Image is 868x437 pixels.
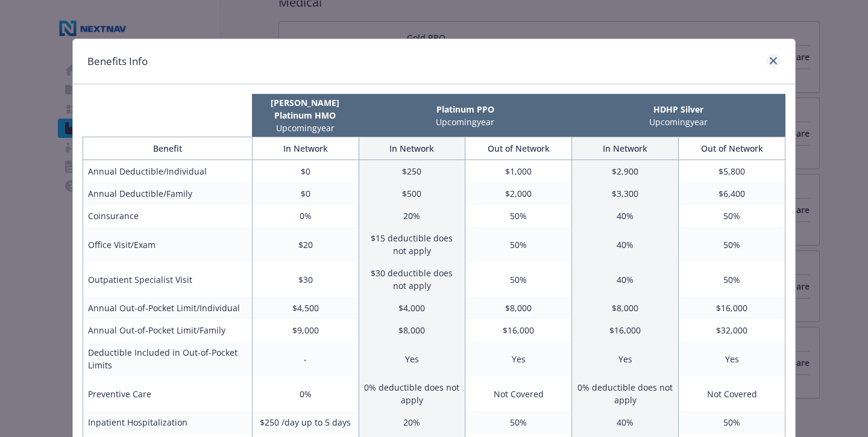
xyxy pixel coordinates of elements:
[83,205,253,227] td: Coinsurance
[572,376,679,411] td: 0% deductible does not apply
[679,160,785,183] td: $5,800
[574,103,783,116] p: HDHP Silver
[252,227,359,262] td: $20
[572,160,679,183] td: $2,900
[252,262,359,297] td: $30
[465,341,572,376] td: Yes
[572,182,679,205] td: $3,300
[574,116,783,128] p: Upcoming year
[83,160,253,183] td: Annual Deductible/Individual
[359,182,465,205] td: $500
[252,205,359,227] td: 0%
[83,262,253,297] td: Outpatient Specialist Visit
[359,160,465,183] td: $250
[83,341,253,376] td: Deductible Included in Out-of-Pocket Limits
[766,54,781,68] a: close
[83,137,253,160] th: Benefit
[572,341,679,376] td: Yes
[359,341,465,376] td: Yes
[83,319,253,341] td: Annual Out-of-Pocket Limit/Family
[465,262,572,297] td: 50%
[465,376,572,411] td: Not Covered
[359,205,465,227] td: 20%
[252,182,359,205] td: $0
[252,411,359,433] td: $250 /day up to 5 days
[679,297,785,319] td: $16,000
[252,319,359,341] td: $9,000
[83,94,252,137] th: intentionally left blank
[83,376,253,411] td: Preventive Care
[572,262,679,297] td: 40%
[359,227,465,262] td: $15 deductible does not apply
[252,376,359,411] td: 0%
[679,319,785,341] td: $32,000
[83,227,253,262] td: Office Visit/Exam
[359,376,465,411] td: 0% deductible does not apply
[465,137,572,160] th: Out of Network
[252,297,359,319] td: $4,500
[572,319,679,341] td: $16,000
[361,116,570,128] p: Upcoming year
[679,411,785,433] td: 50%
[679,376,785,411] td: Not Covered
[572,227,679,262] td: 40%
[679,341,785,376] td: Yes
[361,103,570,116] p: Platinum PPO
[359,297,465,319] td: $4,000
[83,182,253,205] td: Annual Deductible/Family
[359,319,465,341] td: $8,000
[572,297,679,319] td: $8,000
[252,341,359,376] td: -
[572,411,679,433] td: 40%
[87,54,148,69] h1: Benefits Info
[465,319,572,341] td: $16,000
[359,262,465,297] td: $30 deductible does not apply
[83,297,253,319] td: Annual Out-of-Pocket Limit/Individual
[679,205,785,227] td: 50%
[572,137,679,160] th: In Network
[252,160,359,183] td: $0
[465,411,572,433] td: 50%
[465,297,572,319] td: $8,000
[465,227,572,262] td: 50%
[254,122,356,134] p: Upcoming year
[254,96,356,122] p: [PERSON_NAME] Platinum HMO
[465,182,572,205] td: $2,000
[679,262,785,297] td: 50%
[359,411,465,433] td: 20%
[359,137,465,160] th: In Network
[83,411,253,433] td: Inpatient Hospitalization
[465,205,572,227] td: 50%
[679,137,785,160] th: Out of Network
[252,137,359,160] th: In Network
[572,205,679,227] td: 40%
[679,227,785,262] td: 50%
[465,160,572,183] td: $1,000
[679,182,785,205] td: $6,400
